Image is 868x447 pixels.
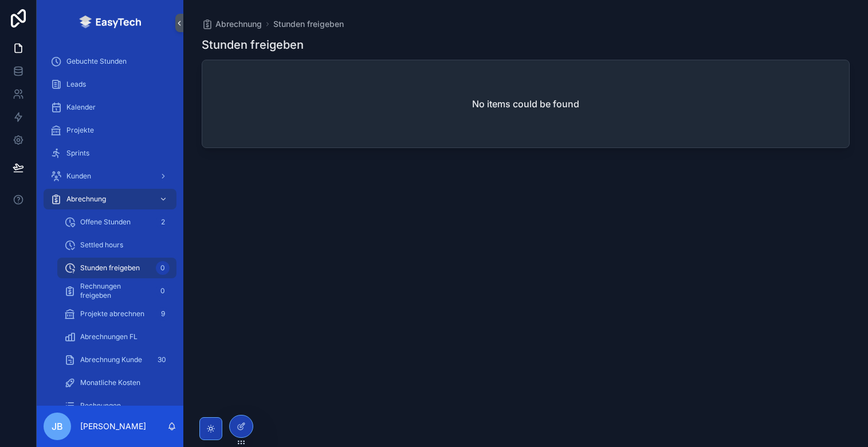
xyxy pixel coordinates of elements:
[57,258,176,278] a: Stunden freigeben0
[80,282,151,300] span: Rechnungen freigeben
[156,215,170,229] div: 2
[66,80,86,89] span: Leads
[37,46,183,406] div: scrollable content
[80,378,140,387] span: Monatliche Kosten
[66,103,96,112] span: Kalender
[80,263,140,273] span: Stunden freigeben
[80,401,121,410] span: Rechnungen
[57,349,176,370] a: Abrechnung Kunde30
[273,18,344,30] a: Stunden freigeben
[57,212,176,232] a: Offene Stunden2
[202,18,262,30] a: Abrechnung
[156,307,170,321] div: 9
[80,217,131,227] span: Offene Stunden
[202,37,304,53] h1: Stunden freigeben
[57,372,176,393] a: Monatliche Kosten
[156,261,170,275] div: 0
[57,281,176,301] a: Rechnungen freigeben0
[44,51,176,72] a: Gebuchte Stunden
[44,143,176,164] a: Sprints
[57,304,176,324] a: Projekte abrechnen9
[44,120,176,141] a: Projekte
[80,309,144,318] span: Projekte abrechnen
[80,421,146,432] p: [PERSON_NAME]
[57,326,176,347] a: Abrechnungen FL
[44,97,176,118] a: Kalender
[215,18,262,30] span: Abrechnung
[156,284,170,298] div: 0
[80,240,123,250] span: Settled hours
[80,355,142,364] span: Abrechnung Kunde
[66,172,91,181] span: Kunden
[66,126,94,135] span: Projekte
[44,189,176,209] a: Abrechnung
[52,419,63,433] span: JB
[44,74,176,95] a: Leads
[57,395,176,416] a: Rechnungen
[44,166,176,186] a: Kunden
[66,195,106,204] span: Abrechnung
[80,332,138,341] span: Abrechnungen FL
[79,14,141,32] img: App logo
[154,353,170,367] div: 30
[57,235,176,255] a: Settled hours
[472,97,579,111] h2: No items could be found
[66,57,127,66] span: Gebuchte Stunden
[66,149,89,158] span: Sprints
